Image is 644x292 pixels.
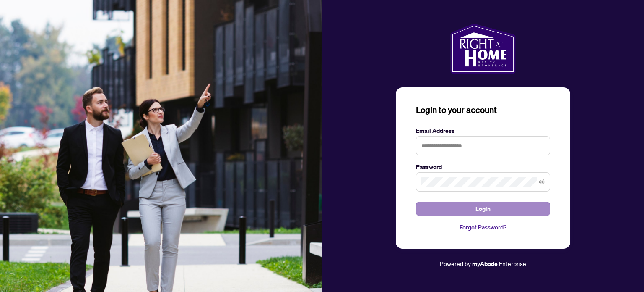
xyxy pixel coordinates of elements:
a: myAbode [472,259,498,268]
img: ma-logo [450,24,515,74]
h3: Login to your account [416,104,550,116]
span: Enterprise [499,260,526,267]
span: Powered by [440,260,471,267]
label: Email Address [416,126,550,135]
label: Password [416,162,550,171]
button: Login [416,202,550,216]
span: eye-invisible [539,179,545,185]
span: Login [475,202,491,216]
a: Forgot Password? [416,223,550,232]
